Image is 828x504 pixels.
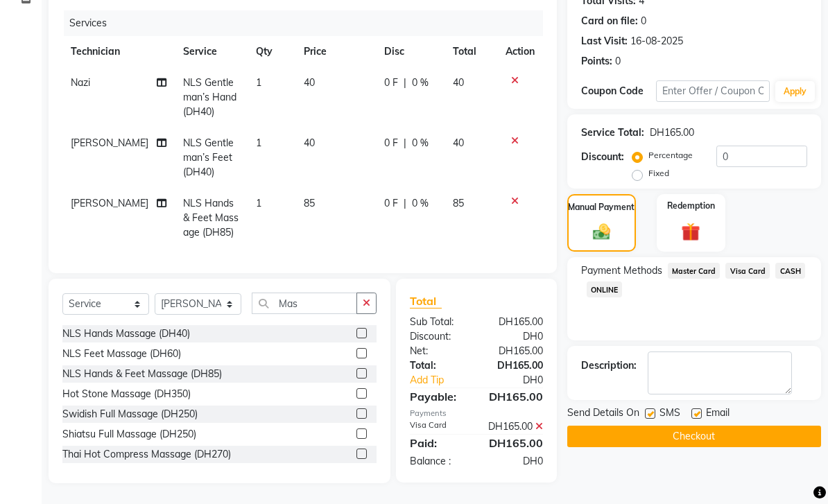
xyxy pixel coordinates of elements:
a: Add Tip [399,373,489,388]
div: Hot Stone Massage (DH350) [62,387,191,401]
th: Price [295,36,376,67]
button: Checkout [567,426,821,447]
th: Disc [376,36,445,67]
div: Discount: [399,329,476,344]
input: Search or Scan [252,293,357,314]
span: | [404,136,406,150]
div: DH165.00 [476,388,553,405]
span: 1 [256,197,261,209]
span: NLS Gentleman’s Feet (DH40) [183,137,234,178]
div: NLS Hands & Feet Massage (DH85) [62,367,222,381]
span: Email [706,406,730,423]
span: 0 % [412,76,429,90]
div: DH0 [489,373,553,388]
div: Visa Card [399,419,476,434]
span: Send Details On [567,406,639,423]
span: 0 % [412,196,429,211]
div: Card on file: [581,14,638,28]
span: 40 [453,137,464,149]
div: Points: [581,54,612,69]
input: Enter Offer / Coupon Code [656,80,769,102]
span: SMS [659,406,680,423]
label: Fixed [648,167,669,180]
div: DH165.00 [650,125,694,140]
span: Nazi [71,76,90,89]
div: DH0 [476,454,553,469]
div: DH0 [476,329,553,344]
div: 0 [615,54,621,69]
img: _gift.svg [675,220,706,244]
div: Coupon Code [581,84,657,98]
img: _cash.svg [587,222,616,242]
div: DH165.00 [476,419,553,434]
label: Redemption [667,200,715,212]
div: Thai Hot Compress Massage (DH270) [62,447,231,462]
span: 0 F [384,196,398,211]
div: Last Visit: [581,34,628,49]
th: Qty [248,36,295,67]
div: Paid: [399,435,476,451]
label: Percentage [648,149,693,162]
div: 16-08-2025 [630,34,683,49]
th: Action [497,36,543,67]
div: Service Total: [581,125,644,140]
span: Master Card [668,263,721,279]
div: Swidish Full Massage (DH250) [62,407,198,422]
div: DH165.00 [476,344,553,358]
div: DH165.00 [476,358,553,373]
th: Service [175,36,248,67]
span: | [404,196,406,211]
span: Payment Methods [581,263,662,278]
span: [PERSON_NAME] [71,137,148,149]
button: Apply [775,81,815,102]
span: 1 [256,137,261,149]
div: Discount: [581,150,624,164]
div: Services [64,10,553,36]
div: Shiatsu Full Massage (DH250) [62,427,196,442]
span: 0 F [384,136,398,150]
span: NLS Hands & Feet Massage (DH85) [183,197,239,238]
span: 85 [304,197,315,209]
span: 40 [304,137,315,149]
div: DH165.00 [476,435,553,451]
div: Net: [399,344,476,358]
th: Technician [62,36,175,67]
span: 40 [304,76,315,89]
div: NLS Hands Massage (DH40) [62,327,190,341]
span: 1 [256,76,261,89]
div: Payments [410,408,542,419]
span: [PERSON_NAME] [71,197,148,209]
span: 0 F [384,76,398,90]
span: 0 % [412,136,429,150]
div: DH165.00 [476,315,553,329]
span: 40 [453,76,464,89]
span: ONLINE [587,281,623,297]
div: NLS Feet Massage (DH60) [62,347,181,361]
span: NLS Gentleman’s Hand (DH40) [183,76,236,118]
label: Manual Payment [568,201,635,214]
div: Sub Total: [399,315,476,329]
span: Total [410,294,442,309]
div: 0 [641,14,646,28]
div: Balance : [399,454,476,469]
th: Total [445,36,497,67]
div: Description: [581,358,637,373]
span: CASH [775,263,805,279]
span: Visa Card [725,263,770,279]
div: Total: [399,358,476,373]
div: Payable: [399,388,476,405]
span: | [404,76,406,90]
span: 85 [453,197,464,209]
